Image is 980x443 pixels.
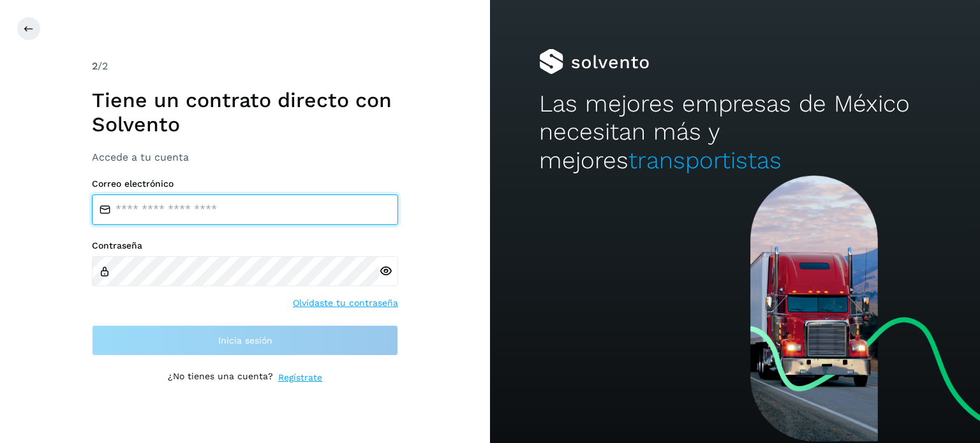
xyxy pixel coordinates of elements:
span: Inicia sesión [218,336,272,345]
span: 2 [92,60,98,72]
h2: Las mejores empresas de México necesitan más y mejores [539,90,931,175]
p: ¿No tienes una cuenta? [168,371,273,384]
label: Contraseña [92,240,398,251]
h3: Accede a tu cuenta [92,151,398,163]
h1: Tiene un contrato directo con Solvento [92,88,398,137]
div: /2 [92,59,398,74]
button: Inicia sesión [92,325,398,356]
span: transportistas [628,147,782,174]
a: Olvidaste tu contraseña [293,296,398,310]
label: Correo electrónico [92,178,398,189]
a: Regístrate [278,371,322,384]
